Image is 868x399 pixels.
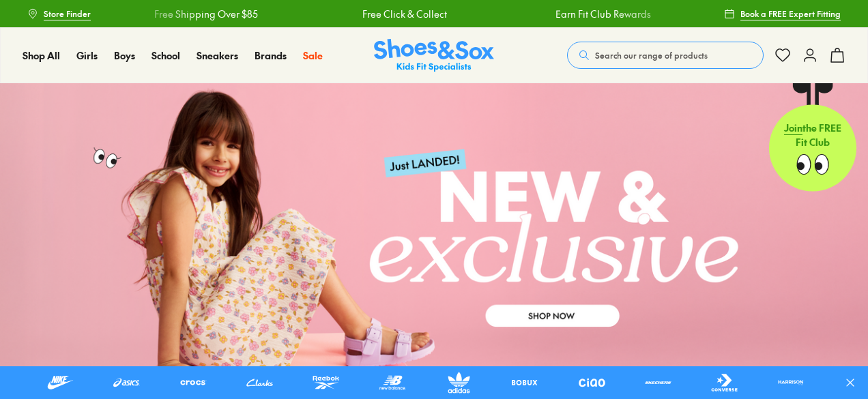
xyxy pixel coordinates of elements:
a: Shop All [23,48,60,63]
span: Book a FREE Expert Fitting [740,8,841,20]
button: Search our range of products [567,42,764,69]
span: Shop All [23,48,60,62]
a: Jointhe FREE Fit Club [769,83,856,192]
span: School [151,48,180,62]
span: Join [784,121,802,134]
a: Earn Fit Club Rewards [555,7,650,21]
a: Shoes & Sox [374,39,494,72]
p: the FREE Fit Club [769,110,856,160]
span: Sneakers [197,48,238,62]
span: Sale [303,48,323,62]
a: School [151,48,180,63]
a: Free Shipping Over $85 [154,7,258,21]
a: Book a FREE Expert Fitting [724,1,841,26]
a: Girls [76,48,98,63]
span: Brands [255,48,287,62]
a: Free Click & Collect [362,7,446,21]
a: Brands [255,48,287,63]
a: Sneakers [197,48,238,63]
a: Sale [303,48,323,63]
img: SNS_Logo_Responsive.svg [374,39,494,72]
a: Boys [114,48,135,63]
span: Girls [76,48,98,62]
span: Boys [114,48,135,62]
span: Search our range of products [595,49,708,61]
a: Store Finder [27,1,91,26]
span: Store Finder [44,8,91,20]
